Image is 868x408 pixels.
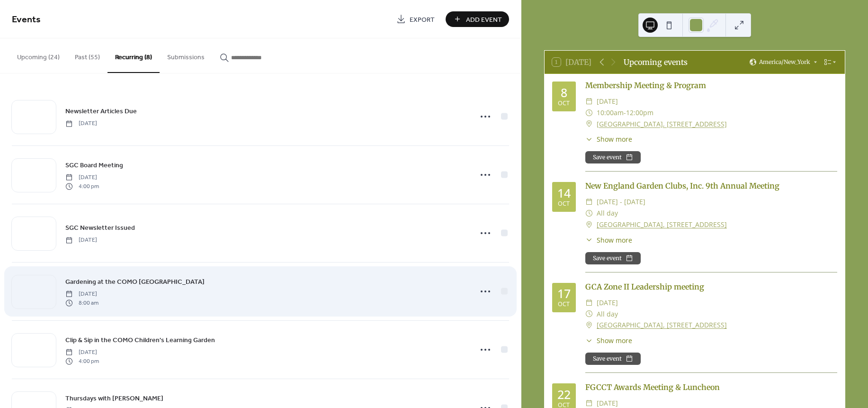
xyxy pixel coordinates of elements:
span: SGC Newsletter Issued [65,223,135,233]
span: [DATE] [597,297,618,308]
button: ​Show more [585,134,632,144]
div: 8 [561,87,567,99]
span: Newsletter Articles Due [65,107,137,117]
span: [DATE] [65,290,98,299]
a: Thursdays with [PERSON_NAME] [65,393,163,404]
span: Export [410,15,435,25]
span: [DATE] [65,236,97,245]
div: ​ [585,219,593,230]
div: New England Garden Clubs, Inc. 9th Annual Meeting [585,180,837,191]
a: [GEOGRAPHIC_DATA], [STREET_ADDRESS] [597,118,727,130]
button: Past (55) [67,38,107,72]
span: Thursdays with [PERSON_NAME] [65,394,163,404]
div: GCA Zone II Leadership meeting [585,281,837,292]
div: Oct [558,201,570,207]
a: [GEOGRAPHIC_DATA], [STREET_ADDRESS] [597,219,727,230]
span: All day [597,208,618,219]
button: Save event [585,252,641,264]
div: ​ [585,107,593,118]
span: All day [597,308,618,320]
a: SGC Board Meeting [65,160,123,171]
button: Recurring (8) [107,38,160,73]
span: 4:00 pm [65,182,99,190]
button: Add Event [446,11,509,27]
span: [DATE] [65,119,97,128]
a: SGC Newsletter Issued [65,222,135,233]
span: Clip & Sip in the COMO Children's Learning Garden [65,335,215,345]
span: 4:00 pm [65,357,99,365]
div: ​ [585,319,593,331]
a: Clip & Sip in the COMO Children's Learning Garden [65,335,215,345]
span: 12:00pm [626,107,653,118]
span: Show more [597,235,632,245]
span: [DATE] [65,348,99,357]
a: Newsletter Articles Due [65,106,137,117]
span: Add Event [466,15,502,25]
span: Show more [597,335,632,345]
div: ​ [585,235,593,245]
span: Gardening at the COMO [GEOGRAPHIC_DATA] [65,277,205,287]
a: Gardening at the COMO [GEOGRAPHIC_DATA] [65,276,205,287]
span: [DATE] [65,173,99,182]
div: 17 [557,288,571,299]
button: Upcoming (24) [9,38,67,72]
div: 22 [557,389,571,400]
span: Show more [597,134,632,144]
div: Membership Meeting & Program [585,80,837,91]
div: Oct [558,301,570,308]
button: Submissions [160,38,212,72]
span: [DATE] [597,96,618,107]
a: [GEOGRAPHIC_DATA], [STREET_ADDRESS] [597,319,727,331]
div: ​ [585,208,593,219]
span: SGC Board Meeting [65,161,123,171]
a: Export [389,11,442,27]
button: Save event [585,353,641,365]
div: ​ [585,96,593,107]
span: 8:00 am [65,299,98,307]
span: [DATE] - [DATE] [597,196,645,208]
div: ​ [585,335,593,345]
button: Save event [585,151,641,163]
div: ​ [585,118,593,130]
a: FGCCT Awards Meeting & Luncheon [585,382,720,392]
span: Events [12,10,41,29]
span: - [624,107,626,118]
div: 14 [557,187,571,199]
span: 10:00am [597,107,624,118]
div: Oct [558,100,570,107]
button: ​Show more [585,235,632,245]
div: ​ [585,308,593,320]
div: ​ [585,297,593,308]
button: ​Show more [585,335,632,345]
span: America/New_York [759,59,810,65]
div: ​ [585,134,593,144]
div: ​ [585,196,593,208]
div: Upcoming events [624,56,688,68]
